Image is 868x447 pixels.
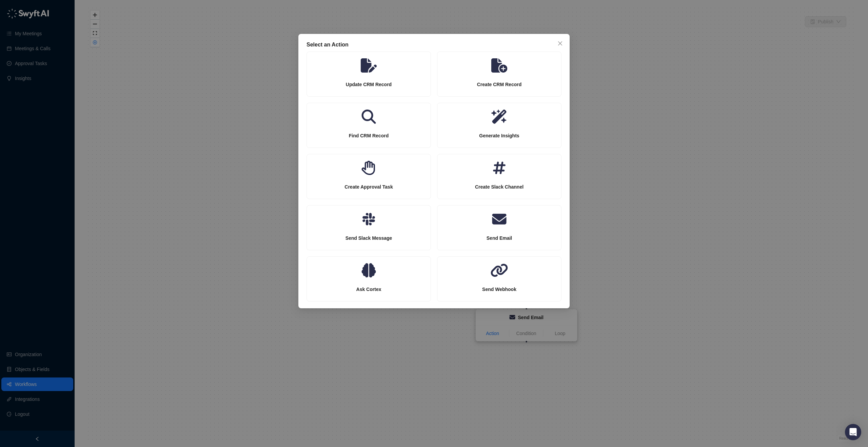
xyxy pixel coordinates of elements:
[487,235,512,241] strong: Send Email
[344,184,393,190] strong: Create Approval Task
[479,133,519,138] strong: Generate Insights
[475,184,524,190] strong: Create Slack Channel
[477,82,521,87] strong: Create CRM Record
[482,287,516,292] strong: Send Webhook
[555,38,566,49] button: Close
[307,41,561,49] div: Select an Action
[557,41,563,46] span: close
[845,424,861,440] div: Open Intercom Messenger
[356,287,381,292] strong: Ask Cortex
[346,82,392,87] strong: Update CRM Record
[346,235,392,241] strong: Send Slack Message
[349,133,389,138] strong: Find CRM Record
